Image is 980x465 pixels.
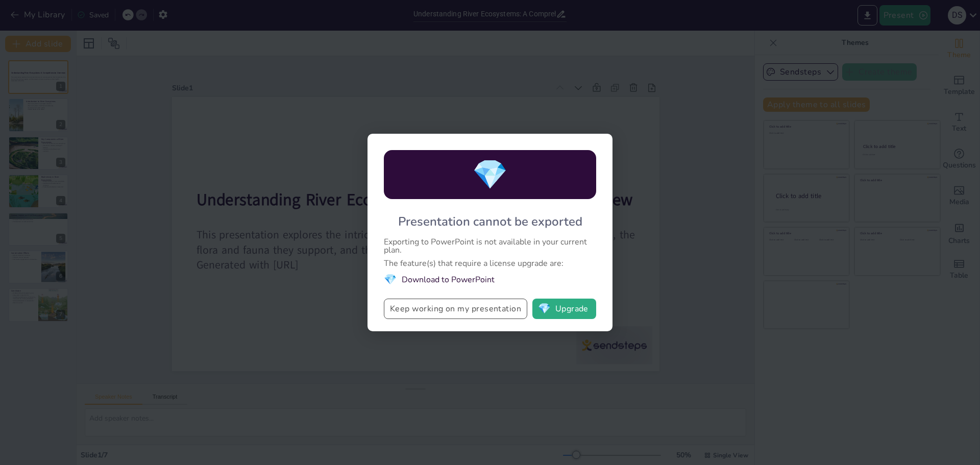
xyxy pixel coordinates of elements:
[384,273,596,286] li: Download to PowerPoint
[384,259,596,267] div: The feature(s) that require a license upgrade are:
[398,213,582,230] div: Presentation cannot be exported
[538,304,551,314] span: diamond
[472,155,508,194] span: diamond
[384,299,527,319] button: Keep working on my presentation
[384,273,397,286] span: diamond
[384,238,596,254] div: Exporting to PowerPoint is not available in your current plan.
[532,299,596,319] button: diamondUpgrade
